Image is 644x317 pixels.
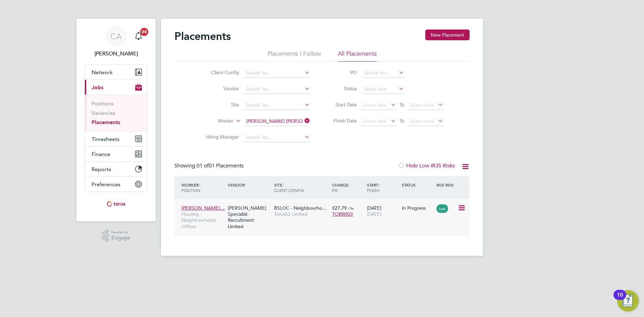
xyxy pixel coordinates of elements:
[330,179,365,196] div: Charge
[244,117,310,126] input: Search for...
[85,162,147,176] button: Reports
[398,162,455,169] label: Hide Low IR35 Risks
[92,69,113,75] span: Network
[85,65,147,80] button: Network
[338,50,377,62] li: All Placements
[327,69,357,75] label: PO
[92,166,111,172] span: Reports
[180,201,470,207] a: [PERSON_NAME]…Housing - Neighbourhood Officer[PERSON_NAME] Specialist Recruitment LimitedBSLOC - ...
[244,101,310,110] input: Search for...
[363,102,387,108] span: Select date
[226,179,272,191] div: Vendor
[92,100,114,107] a: Positions
[226,202,272,233] div: [PERSON_NAME] Specialist Recruitment Limited
[362,85,404,94] input: Select one
[111,229,130,235] span: Powered by
[367,182,380,193] span: / Finish
[327,118,357,124] label: Finish Date
[92,119,120,125] a: Placements
[111,235,130,241] span: Engage
[367,211,381,217] span: [DATE]
[425,30,470,40] button: New Placement
[332,182,350,193] span: / PO
[244,85,310,94] input: Search for...
[85,25,148,58] a: CA[PERSON_NAME]
[104,199,128,209] img: torus-logo-retina.png
[85,50,148,58] span: Catherine Arnold
[244,68,310,78] input: Search for...
[180,179,226,196] div: Worker
[197,162,244,169] span: 01 Placements
[397,116,406,125] span: To
[272,179,330,196] div: Site
[332,205,347,211] span: £27.79
[181,182,200,193] span: / Position
[92,84,103,91] span: Jobs
[617,290,639,312] button: Open Resource Center, 10 new notifications
[617,295,623,304] div: 10
[435,179,458,191] div: IR35 Risk
[327,102,357,108] label: Start Date
[174,162,245,169] div: Showing
[174,30,231,43] h2: Placements
[92,136,119,142] span: Timesheets
[92,151,110,157] span: Finance
[197,162,209,169] span: 01 of
[332,211,353,217] span: TOBR003
[436,204,448,213] span: Low
[274,205,327,211] span: BSLOC - Neighbourho…
[85,199,148,209] a: Go to home page
[268,50,321,62] li: Placements I Follow
[201,134,239,140] label: Hiring Manager
[362,68,404,78] input: Search for...
[181,211,224,229] span: Housing - Neighbourhood Officer
[85,80,147,95] button: Jobs
[327,86,357,92] label: Status
[365,202,400,220] div: [DATE]
[201,102,239,108] label: Site
[181,205,225,211] span: [PERSON_NAME]…
[201,86,239,92] label: Vendor
[410,102,434,108] span: Select date
[92,181,120,188] span: Preferences
[92,110,115,116] a: Vacancies
[365,179,400,196] div: Start
[274,182,304,193] span: / Client Config
[76,19,156,221] nav: Main navigation
[348,206,354,211] span: / hr
[85,177,147,192] button: Preferences
[201,69,239,75] label: Client Config
[85,131,147,146] button: Timesheets
[410,118,434,124] span: Select date
[274,211,329,217] span: Torus62 Limited
[195,118,233,124] label: Worker
[397,100,406,109] span: To
[400,179,435,191] div: Status
[140,28,148,36] span: 20
[244,133,310,142] input: Search for...
[363,118,387,124] span: Select date
[132,25,145,47] a: 20
[102,229,130,242] a: Powered byEngage
[85,147,147,161] button: Finance
[85,95,147,131] div: Jobs
[402,205,433,211] div: In Progress
[110,32,122,41] span: CA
